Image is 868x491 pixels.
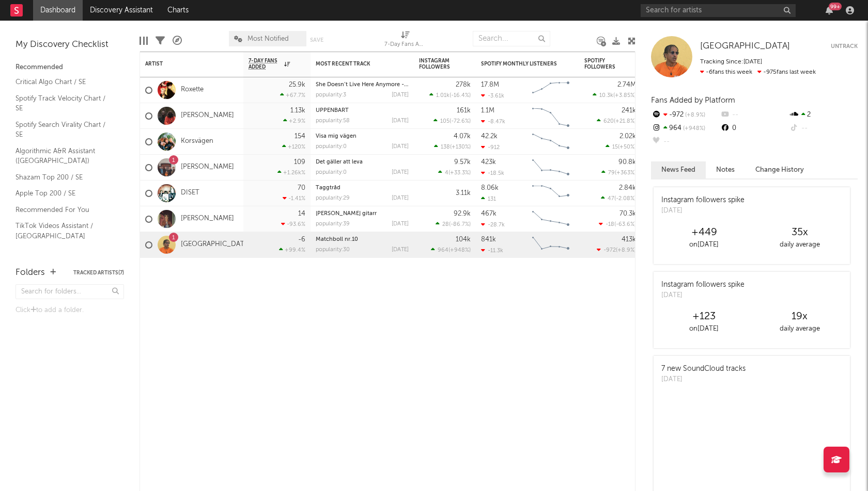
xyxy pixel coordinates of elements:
div: ( ) [597,118,636,124]
span: [GEOGRAPHIC_DATA] [700,42,790,51]
div: [DATE] [392,195,409,201]
div: 42.2k [481,133,498,140]
div: Instagram followers spike [661,280,745,290]
span: 964 [438,248,448,253]
div: -93.6 % [281,221,305,227]
a: [PERSON_NAME] [181,215,234,223]
span: -86.7 % [451,222,469,227]
a: Taggtråd [316,185,340,191]
span: +8.9 % [684,112,705,118]
div: Henrys gitarr [316,211,409,217]
div: ( ) [597,247,636,253]
div: 2.02k [619,133,636,140]
svg: Chart title [528,77,574,103]
div: 8.06k [481,185,499,191]
div: [DATE] [661,374,746,385]
div: -- [651,135,720,149]
div: -11.3k [481,247,503,254]
svg: Chart title [528,181,574,206]
div: +120 % [282,143,305,150]
div: 7-Day Fans Added (7-Day Fans Added) [384,26,426,56]
a: Matchboll nr.10 [316,237,358,242]
span: Tracking Since: [DATE] [700,59,762,65]
div: -- [789,122,858,135]
div: Visa mig vägen [316,134,409,139]
span: 28 [442,222,449,227]
div: ( ) [601,169,636,176]
button: Save [310,37,323,43]
a: [GEOGRAPHIC_DATA] [181,240,251,249]
div: 2 [789,108,858,122]
div: on [DATE] [656,323,752,335]
button: 99+ [826,6,833,14]
input: Search... [473,31,550,46]
span: 1.01k [436,93,450,99]
div: She Doesn’t Live Here Anymore - T&A Demo Dec 16, 1992 [316,82,409,88]
div: 131 [481,195,496,202]
div: My Discovery Checklist [16,39,124,51]
input: Search for folders... [16,284,124,299]
div: Matchboll nr.10 [316,237,409,242]
span: -6 fans this week [700,69,752,75]
a: Apple Top 200 / SE [16,188,114,199]
svg: Chart title [528,155,574,181]
div: 841k [481,236,496,243]
div: 25.9k [289,81,305,88]
div: 467k [481,210,497,217]
div: 1.13k [290,107,305,114]
div: Det gäller att leva [316,159,409,165]
a: She Doesn’t Live Here Anymore - T&A Demo [DATE] [316,82,454,88]
div: ( ) [436,221,471,227]
div: -972 [651,108,720,122]
span: -72.6 % [451,119,469,124]
div: 90.8k [618,159,636,166]
button: Filter by Most Recent Track [398,59,409,69]
a: Det gäller att leva [316,159,363,165]
span: -975 fans last week [700,69,816,75]
div: ( ) [434,143,471,150]
div: [DATE] [392,170,409,175]
span: +130 % [452,144,469,150]
span: 620 [603,119,614,124]
div: 154 [295,133,305,140]
button: Filter by Spotify Followers [626,59,636,69]
span: 7-Day Fans Added [249,58,282,70]
div: Spotify Followers [584,58,621,70]
div: popularity: 0 [316,144,347,150]
div: +2.9 % [283,118,305,124]
a: Spotify Search Virality Chart / SE [16,119,114,140]
span: -18 [606,222,614,227]
a: [GEOGRAPHIC_DATA] [700,41,790,52]
div: 278k [456,81,471,88]
div: [DATE] [392,92,409,98]
div: -8.47k [481,118,505,125]
div: 14 [298,210,305,217]
div: 7 new SoundCloud tracks [661,364,746,374]
button: Filter by Artist [228,59,238,69]
div: Most Recent Track [316,61,393,67]
div: 4.07k [454,133,471,140]
div: [DATE] [661,206,745,216]
a: Roxette [181,86,204,94]
div: 413k [622,236,636,243]
div: ( ) [599,221,636,227]
div: ( ) [601,195,636,202]
a: Recommended For You [16,204,114,216]
div: 161k [457,107,471,114]
div: 109 [294,159,305,166]
span: +33.3 % [450,170,469,176]
div: 0 [720,122,788,135]
div: [DATE] [392,247,409,253]
div: 92.9k [454,210,471,217]
div: [DATE] [392,221,409,227]
div: -1.41 % [283,195,305,202]
div: ( ) [593,92,636,99]
span: Most Notified [247,36,289,42]
span: Fans Added by Platform [651,96,735,104]
div: Instagram followers spike [661,195,745,206]
button: Filter by 7-Day Fans Added [295,59,305,69]
span: +50 % [619,144,634,150]
div: Edit Columns [139,26,148,56]
svg: Chart title [528,232,574,258]
div: -18.5k [481,170,504,176]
